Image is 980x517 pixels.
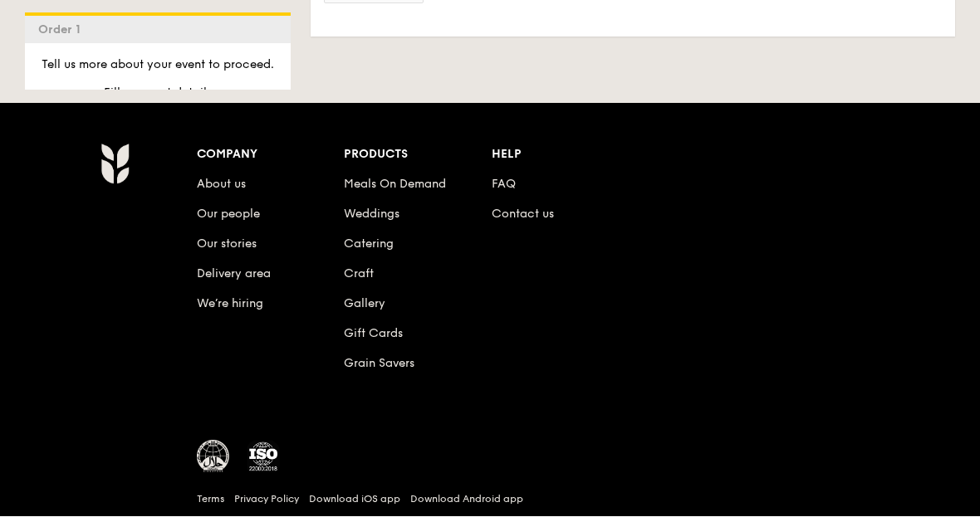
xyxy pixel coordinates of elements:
a: FAQ [492,178,516,192]
a: Gift Cards [344,327,403,341]
a: Gallery [344,297,385,311]
a: Our people [197,207,260,222]
div: Products [344,144,491,167]
a: Craft [344,267,374,281]
span: Order 1 [38,23,87,37]
a: We’re hiring [197,297,263,311]
a: Privacy Policy [234,493,299,506]
a: Download iOS app [309,493,400,506]
p: Tell us more about your event to proceed. [38,57,277,74]
a: Meals On Demand [344,178,446,192]
img: MUIS Halal Certified [197,441,230,474]
a: Grain Savers [344,357,414,371]
a: Contact us [492,207,554,222]
a: Delivery area [197,267,271,281]
a: Weddings [344,207,399,222]
span: Fill up event details [104,86,212,100]
img: AYc88T3wAAAABJRU5ErkJggg== [100,144,130,185]
a: Our stories [197,237,257,251]
a: Download Android app [410,493,523,506]
div: Company [197,144,344,167]
div: Help [492,144,639,167]
a: About us [197,178,246,192]
img: ISO Certified [247,441,280,474]
a: Catering [344,237,394,251]
a: Terms [197,493,224,506]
